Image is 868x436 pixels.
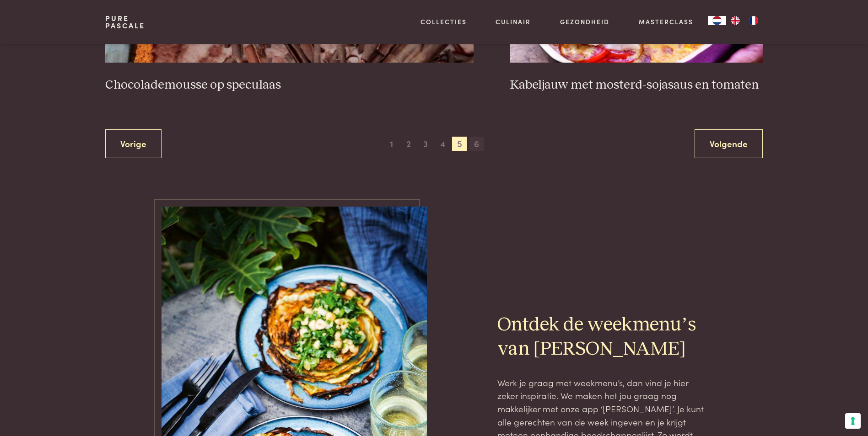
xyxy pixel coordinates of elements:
[708,16,726,25] div: Language
[726,16,744,25] a: EN
[639,17,693,27] a: Masterclass
[105,15,145,29] a: PurePascale
[418,137,433,151] span: 3
[401,137,416,151] span: 2
[845,413,861,429] button: Uw voorkeuren voor toestemming voor trackingtechnologieën
[497,313,707,362] h2: Ontdek de weekmenu’s van [PERSON_NAME]
[452,137,467,151] span: 5
[105,77,474,93] h3: Chocolademousse op speculaas
[435,137,450,151] span: 4
[421,17,467,27] a: Collecties
[384,137,399,151] span: 1
[708,16,763,25] aside: Language selected: Nederlands
[708,16,726,25] a: NL
[560,17,609,27] a: Gezondheid
[105,129,162,158] a: Vorige
[469,137,484,151] span: 6
[510,77,763,93] h3: Kabeljauw met mosterd-sojasaus en tomaten
[744,16,763,25] a: FR
[496,17,531,27] a: Culinair
[695,129,763,158] a: Volgende
[726,16,763,25] ul: Language list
